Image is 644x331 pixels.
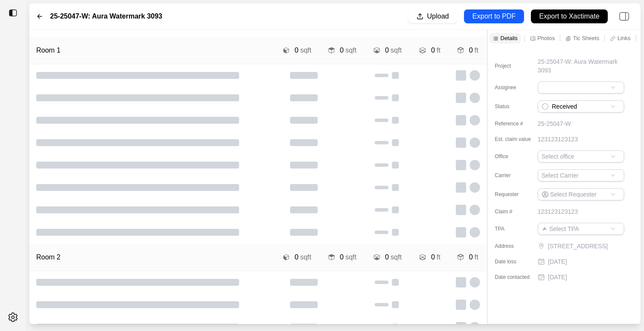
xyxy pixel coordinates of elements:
[495,153,538,160] label: Office
[300,45,311,56] p: sqft
[500,34,518,42] p: Details
[437,252,441,262] p: ft
[374,47,380,53] img: rectangle-roof.svg
[328,254,335,260] img: rectangle-floor.svg
[469,45,473,56] p: 0
[427,12,449,22] p: Upload
[345,252,357,262] p: sqft
[419,47,426,53] img: rectangle-floor-area.svg
[495,225,538,232] label: TPA
[36,252,60,262] h1: Room 2
[538,135,578,144] p: 123123123123
[300,252,311,262] p: sqft
[340,252,344,262] p: 0
[469,252,473,262] p: 0
[464,9,524,23] button: Export to PDF
[431,45,435,56] p: 0
[538,119,571,128] p: 25-25047-W
[419,254,426,260] img: rectangle-floor-area.svg
[328,47,335,53] img: rectangle-floor.svg
[391,45,402,56] p: sqft
[36,45,60,56] h1: Room 1
[539,12,600,22] p: Export to Xactimate
[538,207,578,216] p: 123123123123
[495,103,538,110] label: Status
[495,191,538,198] label: Requester
[495,274,538,281] label: Date contacted
[458,254,464,260] img: rectangle-roof-area.svg
[495,172,538,179] label: Carrier
[495,243,538,250] label: Address
[374,254,380,260] img: rectangle-roof.svg
[474,45,478,56] p: ft
[495,136,538,143] label: Est. claim value
[472,12,515,22] p: Export to PDF
[573,34,599,42] p: Tic Sheets
[391,252,402,262] p: sqft
[615,7,634,26] img: right-panel.svg
[431,252,435,262] p: 0
[50,11,162,22] label: 25-25047-W: Aura Watermark 3093
[548,273,567,281] p: [DATE]
[9,9,17,17] img: toggle sidebar
[474,252,478,262] p: ft
[495,62,538,69] label: Project
[437,45,441,56] p: ft
[385,45,389,56] p: 0
[538,57,624,75] p: 25-25047-W: Aura Watermark 3093
[408,9,457,23] button: Upload
[495,208,538,215] label: Claim #
[548,257,567,266] p: [DATE]
[495,120,538,127] label: Reference #
[548,242,626,250] p: [STREET_ADDRESS]
[617,34,630,42] p: Links
[295,252,299,262] p: 0
[458,47,464,53] img: rectangle-roof-area.svg
[385,252,389,262] p: 0
[531,9,608,23] button: Export to Xactimate
[495,258,538,265] label: Date loss
[537,34,555,42] p: Photos
[340,45,344,56] p: 0
[295,45,299,56] p: 0
[495,84,538,91] label: Assignee
[345,45,357,56] p: sqft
